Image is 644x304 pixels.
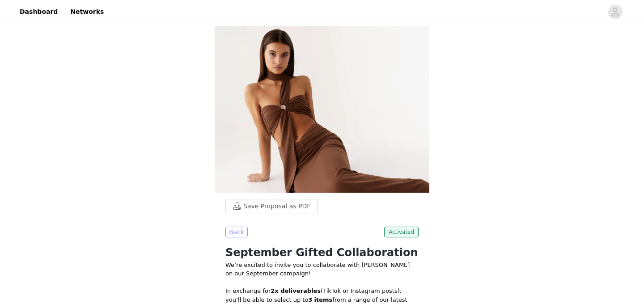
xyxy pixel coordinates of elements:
h1: September Gifted Collaboration [225,245,419,261]
p: We’re excited to invite you to collaborate with [PERSON_NAME] on our September campaign! [225,261,419,278]
div: avatar [611,5,619,19]
img: campaign image [215,26,429,193]
a: Networks [65,2,109,22]
button: Back [225,227,248,237]
strong: items [314,296,333,303]
a: Dashboard [14,2,63,22]
strong: 2x deliverables [271,287,321,294]
span: Activated [384,227,419,237]
button: Save Proposal as PDF [225,199,318,213]
strong: 3 [308,296,312,303]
